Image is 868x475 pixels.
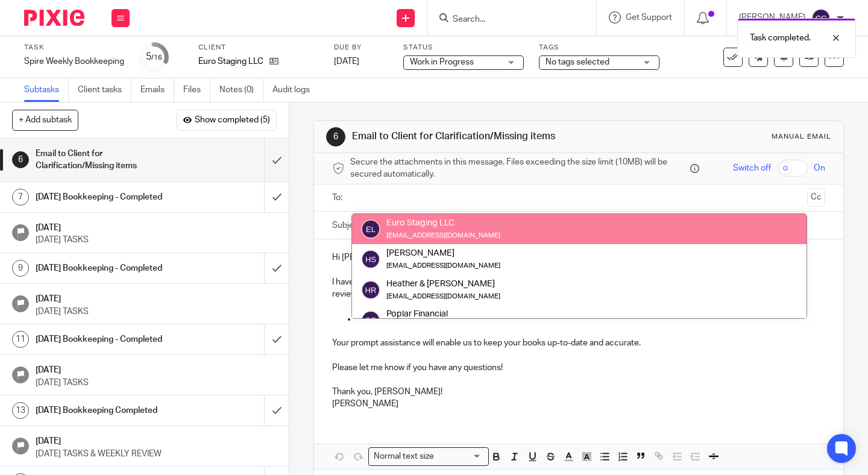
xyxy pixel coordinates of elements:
[195,116,270,125] span: Show completed (5)
[140,78,174,102] a: Emails
[36,401,180,420] h1: [DATE] Bookkeeping Completed
[361,280,380,300] img: svg%3E
[386,232,500,239] small: [EMAIL_ADDRESS][DOMAIN_NAME]
[332,398,825,410] p: [PERSON_NAME]
[12,402,29,419] div: 13
[733,162,771,174] span: Switch off
[361,310,380,330] img: svg%3E
[386,217,500,229] div: Euro Staging LLC
[36,219,277,234] h1: [DATE]
[24,55,124,68] div: Spire Weekly Bookkeeping
[151,54,162,61] small: /16
[750,32,811,44] p: Task completed.
[12,151,29,168] div: 6
[12,189,29,206] div: 7
[332,251,825,263] p: Hi [PERSON_NAME],
[24,43,124,52] label: Task
[183,78,210,102] a: Files
[350,156,687,181] span: Secure the attachments in this message. Files exceeding the size limit (10MB) will be secured aut...
[332,337,825,349] p: Your prompt assistance will enable us to keep your books up-to-date and accurate.
[36,188,180,206] h1: [DATE] Bookkeeping - Completed
[386,262,500,269] small: [EMAIL_ADDRESS][DOMAIN_NAME]
[403,43,524,52] label: Status
[198,55,263,68] p: Euro Staging LLC
[361,219,380,239] img: svg%3E
[36,290,277,305] h1: [DATE]
[12,110,78,130] button: + Add subtask
[36,377,277,389] p: [DATE] TASKS
[368,447,489,466] div: Search for option
[386,293,500,300] small: [EMAIL_ADDRESS][DOMAIN_NAME]
[332,349,825,374] p: Please let me know if you have any questions!
[36,234,277,246] p: [DATE] TASKS
[177,110,277,130] button: Show completed (5)
[36,361,277,376] h1: [DATE]
[410,58,474,66] span: Work in Progress
[334,43,388,52] label: Due by
[36,145,180,175] h1: Email to Client for Clarification/Missing items
[361,250,380,269] img: svg%3E
[386,308,500,320] div: Poplar Financial
[772,132,831,142] div: Manual email
[807,189,825,207] button: Cc
[334,57,359,66] span: [DATE]
[386,277,500,289] div: Heather & [PERSON_NAME]
[36,306,277,318] p: [DATE] TASKS
[24,10,84,26] img: Pixie
[146,50,162,64] div: 5
[352,130,605,143] h1: Email to Client for Clarification/Missing items
[438,450,482,463] input: Search for option
[386,247,500,259] div: [PERSON_NAME]
[36,448,277,460] p: [DATE] TASKS & WEEKLY REVIEW
[332,219,363,231] label: Subject:
[326,127,345,146] div: 6
[332,192,345,204] label: To:
[814,162,825,174] span: On
[12,331,29,348] div: 11
[36,259,180,277] h1: [DATE] Bookkeeping - Completed
[546,58,609,66] span: No tags selected
[24,78,69,102] a: Subtasks
[332,263,825,300] p: I have completed the weekly bookkeeping for Euro Staging LLC, and I am attaching the end of week ...
[332,374,825,398] p: Thank you, [PERSON_NAME]!
[78,78,131,102] a: Client tasks
[36,432,277,447] h1: [DATE]
[36,330,180,348] h1: [DATE] Bookkeeping - Completed
[198,43,319,52] label: Client
[272,78,319,102] a: Audit logs
[811,8,831,28] img: svg%3E
[219,78,263,102] a: Notes (0)
[12,260,29,277] div: 9
[371,450,437,463] span: Normal text size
